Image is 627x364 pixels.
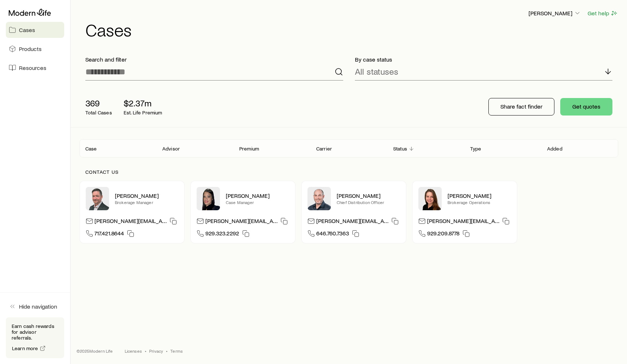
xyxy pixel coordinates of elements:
[85,21,618,38] h1: Cases
[6,298,64,314] button: Hide navigation
[86,187,109,210] img: Ryan Mattern
[124,98,162,108] p: $2.37m
[307,187,331,210] img: Dan Pierson
[239,146,259,152] p: Premium
[12,346,38,351] span: Learn more
[205,217,278,227] p: [PERSON_NAME][EMAIL_ADDRESS][DOMAIN_NAME]
[124,110,162,116] p: Est. Life Premium
[316,146,332,152] p: Carrier
[448,199,511,205] p: Brokerage Operations
[19,26,35,34] span: Cases
[85,98,112,108] p: 369
[560,98,612,116] button: Get quotes
[145,348,146,354] span: •
[529,9,581,17] p: [PERSON_NAME]
[19,45,42,52] span: Products
[427,217,499,227] p: [PERSON_NAME][EMAIL_ADDRESS][DOMAIN_NAME]
[19,64,46,71] span: Resources
[470,146,481,152] p: Type
[77,348,113,354] p: © 2025 Modern Life
[125,348,142,354] a: Licenses
[337,192,400,199] p: [PERSON_NAME]
[170,348,183,354] a: Terms
[80,139,618,157] div: Client cases
[528,9,581,18] button: [PERSON_NAME]
[6,317,64,358] div: Earn cash rewards for advisor referrals.Learn more
[226,192,289,199] p: [PERSON_NAME]
[427,230,460,239] span: 929.209.8778
[6,22,64,38] a: Cases
[316,230,349,239] span: 646.760.7363
[166,348,167,354] span: •
[355,56,613,63] p: By case status
[85,146,97,152] p: Case
[85,169,612,175] p: Contact us
[6,60,64,76] a: Resources
[587,9,618,17] button: Get help
[316,217,388,227] p: [PERSON_NAME][EMAIL_ADDRESS][DOMAIN_NAME]
[448,192,511,199] p: [PERSON_NAME]
[6,41,64,57] a: Products
[205,230,239,239] span: 929.323.2292
[149,348,163,354] a: Privacy
[94,217,167,227] p: [PERSON_NAME][EMAIL_ADDRESS][DOMAIN_NAME]
[19,303,57,310] span: Hide navigation
[162,146,180,152] p: Advisor
[393,146,407,152] p: Status
[115,192,178,199] p: [PERSON_NAME]
[547,146,562,152] p: Added
[337,199,400,205] p: Chief Distribution Officer
[418,187,442,210] img: Ellen Wall
[500,103,542,110] p: Share fact finder
[197,187,220,210] img: Elana Hasten
[85,110,112,116] p: Total Cases
[85,56,343,63] p: Search and filter
[355,66,398,77] p: All statuses
[226,199,289,205] p: Case Manager
[488,98,554,116] button: Share fact finder
[12,323,58,341] p: Earn cash rewards for advisor referrals.
[94,230,124,239] span: 717.421.8644
[115,199,178,205] p: Brokerage Manager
